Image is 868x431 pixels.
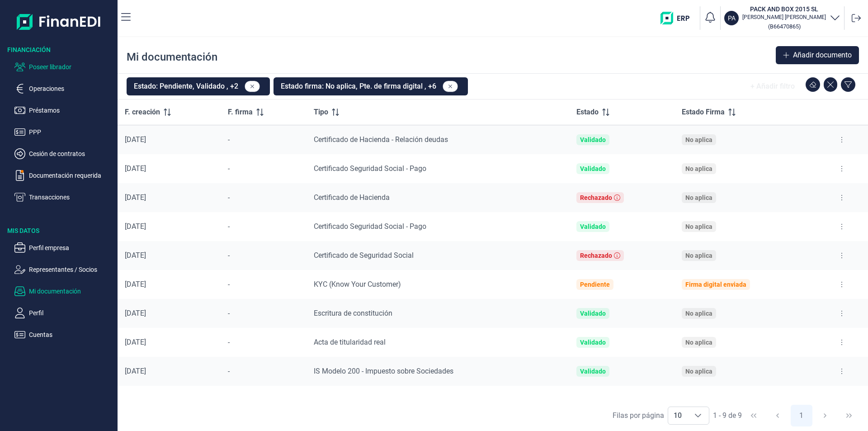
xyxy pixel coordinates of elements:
span: Certificado de Hacienda [314,193,390,202]
button: Last Page [838,405,860,426]
button: Representantes / Socios [14,264,114,275]
button: Mi documentación [14,286,114,297]
div: No aplica [685,194,712,201]
p: Cesión de contratos [29,148,114,159]
div: [DATE] [125,367,213,376]
div: [DATE] [125,135,213,144]
div: Filas por página [613,410,664,421]
div: - [228,135,299,144]
div: No aplica [685,136,712,143]
small: Copiar cif [768,23,801,30]
div: Validado [580,165,606,172]
button: Añadir documento [776,46,859,64]
div: Firma digital enviada [685,281,746,288]
button: Préstamos [14,105,114,116]
span: F. firma [228,107,253,118]
div: Validado [580,368,606,375]
button: Page 1 [791,405,812,426]
div: [DATE] [125,309,213,318]
div: Rechazado [580,194,612,201]
div: No aplica [685,252,712,259]
div: - [228,309,299,318]
p: PPP [29,127,114,137]
p: PA [728,14,736,23]
img: Logo de aplicación [17,7,101,36]
div: No aplica [685,223,712,230]
p: [PERSON_NAME] [PERSON_NAME] [742,14,826,21]
span: Estado [576,107,599,118]
div: - [228,164,299,173]
button: Cuentas [14,329,114,340]
span: Certificado de Hacienda - Relación deudas [314,135,448,144]
div: Validado [580,223,606,230]
div: No aplica [685,165,712,172]
p: Poseer librador [29,62,114,72]
button: Documentación requerida [14,170,114,181]
button: Cesión de contratos [14,148,114,159]
div: Mi documentación [127,50,217,64]
div: - [228,251,299,260]
div: Pendiente [580,281,610,288]
span: Acta de titularidad real [314,338,386,346]
div: Validado [580,339,606,346]
button: Poseer librador [14,62,114,72]
div: Choose [687,407,709,424]
div: Validado [580,310,606,317]
span: Certificado Seguridad Social - Pago [314,222,426,231]
div: [DATE] [125,338,213,347]
button: Next Page [814,405,836,426]
span: Certificado Seguridad Social - Pago [314,164,426,173]
span: IS Modelo 200 - Impuesto sobre Sociedades [314,367,453,375]
button: Previous Page [767,405,788,426]
p: Operaciones [29,83,114,94]
p: Perfil [29,308,114,318]
button: First Page [743,405,764,426]
p: Préstamos [29,105,114,116]
div: [DATE] [125,164,213,173]
div: Validado [580,136,606,143]
span: 1 - 9 de 9 [713,412,742,419]
button: Estado: Pendiente, Validado , +2 [127,77,270,95]
p: Perfil empresa [29,242,114,253]
button: Operaciones [14,83,114,94]
div: - [228,193,299,202]
div: [DATE] [125,280,213,289]
button: Perfil [14,308,114,318]
span: Añadir documento [793,50,852,61]
p: Mi documentación [29,286,114,297]
span: Escritura de constitución [314,309,392,317]
div: [DATE] [125,222,213,231]
div: - [228,338,299,347]
span: F. creación [125,107,160,118]
button: Perfil empresa [14,242,114,253]
span: 10 [668,407,687,424]
button: Estado firma: No aplica, Pte. de firma digital , +6 [274,77,468,95]
span: Tipo [314,107,328,118]
div: No aplica [685,368,712,375]
button: PPP [14,127,114,137]
div: - [228,367,299,376]
div: No aplica [685,339,712,346]
p: Documentación requerida [29,170,114,181]
p: Representantes / Socios [29,264,114,275]
h3: PACK AND BOX 2015 SL [742,5,826,14]
span: Estado Firma [682,107,725,118]
div: Rechazado [580,252,612,259]
div: - [228,222,299,231]
p: Cuentas [29,329,114,340]
div: - [228,280,299,289]
span: Certificado de Seguridad Social [314,251,414,260]
div: [DATE] [125,193,213,202]
button: Transacciones [14,192,114,203]
span: KYC (Know Your Customer) [314,280,401,289]
button: PAPACK AND BOX 2015 SL[PERSON_NAME] [PERSON_NAME](B66470865) [724,5,840,32]
div: [DATE] [125,251,213,260]
div: No aplica [685,310,712,317]
img: erp [660,12,696,24]
p: Transacciones [29,192,114,203]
